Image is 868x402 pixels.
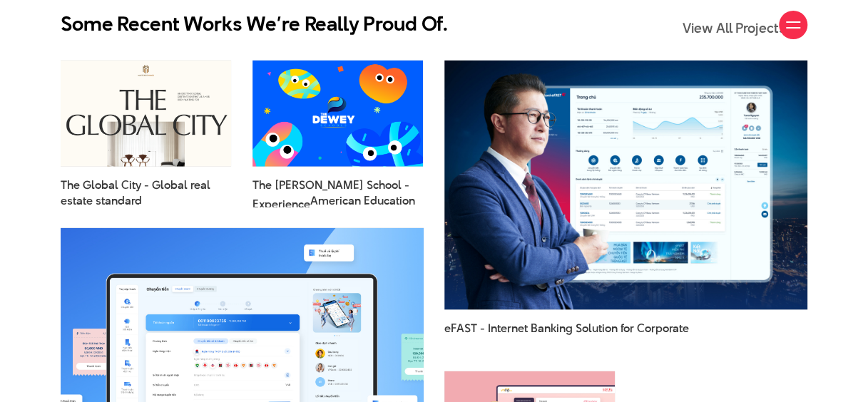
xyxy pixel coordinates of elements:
[531,320,573,336] span: Banking
[444,320,477,336] span: eFAST
[61,177,231,207] a: The Global City - Global realestate standard
[576,320,618,336] span: Solution
[61,177,231,207] span: The Global City - Global real
[252,177,423,207] span: The [PERSON_NAME] School - Experience
[252,177,423,207] a: The [PERSON_NAME] School - ExperienceAmerican Education
[61,193,142,209] span: estate standard
[637,320,689,336] span: Corporate
[480,320,485,336] span: -
[310,193,415,209] span: American Education
[444,321,807,351] a: eFAST - Internet Banking Solution for Corporate
[621,320,634,336] span: for
[488,320,528,336] span: Internet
